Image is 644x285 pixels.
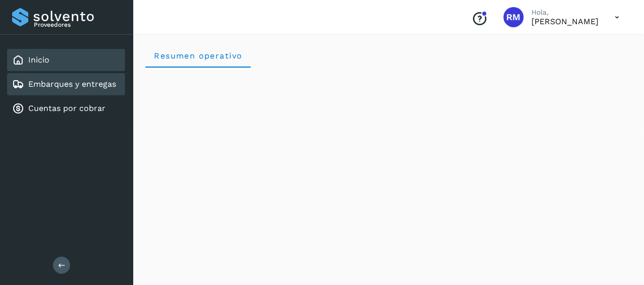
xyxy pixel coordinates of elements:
div: Cuentas por cobrar [7,97,125,120]
a: Inicio [28,55,49,65]
div: Embarques y entregas [7,73,125,95]
span: Resumen operativo [153,51,243,61]
div: Inicio [7,49,125,71]
p: RICARDO MONTEMAYOR [532,17,599,26]
p: Hola, [532,8,599,17]
p: Proveedores [34,21,121,28]
a: Cuentas por cobrar [28,103,105,113]
a: Embarques y entregas [28,79,116,89]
